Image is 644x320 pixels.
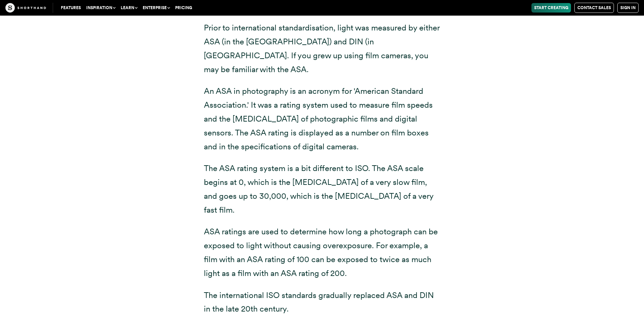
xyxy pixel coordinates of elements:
p: An ASA in photography is an acronym for 'American Standard Association.' It was a rating system u... [204,84,440,153]
p: The ASA rating system is a bit different to ISO. The ASA scale begins at 0, which is the [MEDICAL... [204,162,440,217]
a: Sign in [617,3,639,13]
button: Learn [118,3,140,13]
p: ASA ratings are used to determine how long a photograph can be exposed to light without causing o... [204,225,440,280]
p: Prior to international standardisation, light was measured by either ASA (in the [GEOGRAPHIC_DATA... [204,21,440,76]
p: The international ISO standards gradually replaced ASA and DIN in the late 20th century. [204,289,440,316]
a: Features [58,3,84,13]
button: Enterprise [140,3,172,13]
a: Start Creating [531,3,571,13]
img: The Craft [5,3,46,13]
a: Contact Sales [574,3,614,13]
a: Pricing [172,3,195,13]
button: Inspiration [84,3,118,13]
